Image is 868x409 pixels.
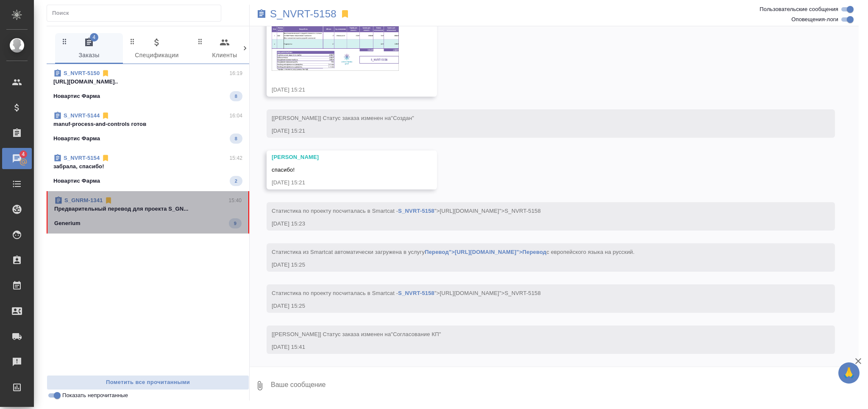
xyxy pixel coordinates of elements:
svg: Отписаться [101,69,110,78]
a: S_NVRT-5154 [64,155,100,161]
div: S_NVRT-515016:19[URL][DOMAIN_NAME]..Новартис Фарма8 [47,64,249,106]
svg: Зажми и перетащи, чтобы поменять порядок вкладок [61,37,69,45]
div: S_GNRM-134115:40Предварительный перевод для проекта S_GN...Generium9 [47,191,249,234]
p: Новартис Фарма [53,177,100,185]
span: 🙏 [842,364,856,382]
span: Спецификации [128,37,186,61]
span: спасибо! [272,167,295,173]
div: [DATE] 15:23 [272,220,805,228]
span: "Согласование КП" [391,331,441,337]
p: [URL][DOMAIN_NAME].. [53,78,242,86]
p: 15:40 [228,196,242,205]
a: S_NVRT-5150 [64,70,100,76]
div: [DATE] 15:21 [272,178,407,187]
div: S_NVRT-514416:04manuf-process-and-controls готовНовартис Фарма8 [47,106,249,149]
p: 16:19 [229,69,242,78]
span: Показать непрочитанные [62,391,128,400]
span: Статистика из Smartcat автоматически загружена в услугу с европейского языка на русский. [272,249,634,255]
p: Новартис Фарма [53,134,100,143]
span: 9 [229,219,242,228]
p: 15:42 [229,154,242,162]
span: [[PERSON_NAME]] Статус заказа изменен на [272,115,414,121]
span: "Создан" [391,115,414,121]
a: S_NVRT-5144 [64,112,100,119]
span: [[PERSON_NAME]] Статус заказа изменен на [272,331,441,337]
div: [DATE] 15:21 [272,127,805,135]
input: Поиск [52,7,221,19]
a: S_NVRT-5158 [270,10,337,18]
div: [DATE] 15:21 [272,86,407,94]
a: 4 [2,148,32,169]
svg: Отписаться [104,196,113,205]
span: Пометить все прочитанными [51,378,245,387]
svg: Зажми и перетащи, чтобы поменять порядок вкладок [196,37,204,45]
button: 🙏 [838,362,860,384]
div: [DATE] 15:25 [272,302,805,310]
span: 8 [230,134,242,143]
span: 4 [90,33,98,42]
a: S_NVRT-5158 [398,208,434,214]
span: Заказы [60,37,118,61]
img: S_NVRT-5158.png [272,26,399,71]
a: Перевод">[URL][DOMAIN_NAME]">Перевод [425,249,546,255]
span: 8 [230,92,242,100]
p: Новартис Фарма [53,92,100,100]
p: 16:04 [229,111,242,120]
p: Предварительный перевод для проекта S_GN... [54,205,242,213]
a: S_NVRT-5158 [398,290,434,296]
svg: Отписаться [101,111,110,120]
div: [PERSON_NAME] [272,153,407,161]
button: Пометить все прочитанными [47,375,249,390]
span: Cтатистика по проекту посчиталась в Smartcat - ">[URL][DOMAIN_NAME]">S_NVRT-5158 [272,208,541,214]
div: [DATE] 15:25 [272,261,805,269]
p: manuf-process-and-controls готов [53,120,242,128]
div: [DATE] 15:41 [272,343,805,351]
svg: Отписаться [101,154,110,162]
p: Generium [54,219,81,228]
span: Клиенты [196,37,253,61]
span: Оповещения-логи [791,15,838,24]
span: Cтатистика по проекту посчиталась в Smartcat - ">[URL][DOMAIN_NAME]">S_NVRT-5158 [272,290,541,296]
p: забрала, спасибо! [53,162,242,171]
span: Пользовательские сообщения [759,5,838,14]
span: 2 [230,177,242,185]
div: S_NVRT-515415:42забрала, спасибо!Новартис Фарма2 [47,149,249,191]
a: S_GNRM-1341 [64,197,103,203]
span: 4 [17,150,30,159]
